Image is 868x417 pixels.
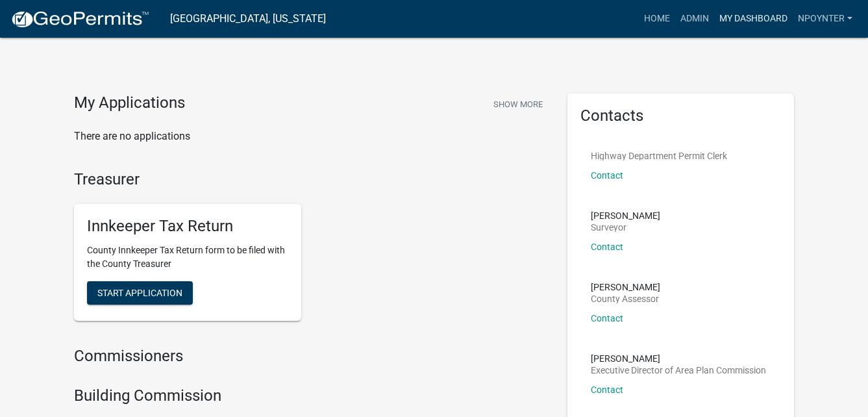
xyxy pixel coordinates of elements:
[580,107,782,125] h5: Contacts
[591,223,660,232] p: Surveyor
[591,151,727,160] p: Highway Department Permit Clerk
[793,6,858,31] a: Npoynter
[74,386,548,405] h4: Building Commission
[591,242,623,252] a: Contact
[591,294,660,303] p: County Assessor
[74,129,548,144] p: There are no applications
[714,6,793,31] a: My Dashboard
[170,8,326,30] a: [GEOGRAPHIC_DATA], [US_STATE]
[87,281,193,305] button: Start Application
[591,366,766,375] p: Executive Director of Area Plan Commission
[87,244,288,271] p: County Innkeeper Tax Return form to be filed with the County Treasurer
[591,313,623,323] a: Contact
[591,211,660,220] p: [PERSON_NAME]
[74,347,548,366] h4: Commissioners
[591,283,660,292] p: [PERSON_NAME]
[639,6,675,31] a: Home
[74,94,185,113] h4: My Applications
[87,217,288,236] h5: Innkeeper Tax Return
[591,354,766,363] p: [PERSON_NAME]
[97,288,182,298] span: Start Application
[488,94,548,115] button: Show More
[74,170,548,189] h4: Treasurer
[591,170,623,181] a: Contact
[591,385,623,395] a: Contact
[675,6,714,31] a: Admin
